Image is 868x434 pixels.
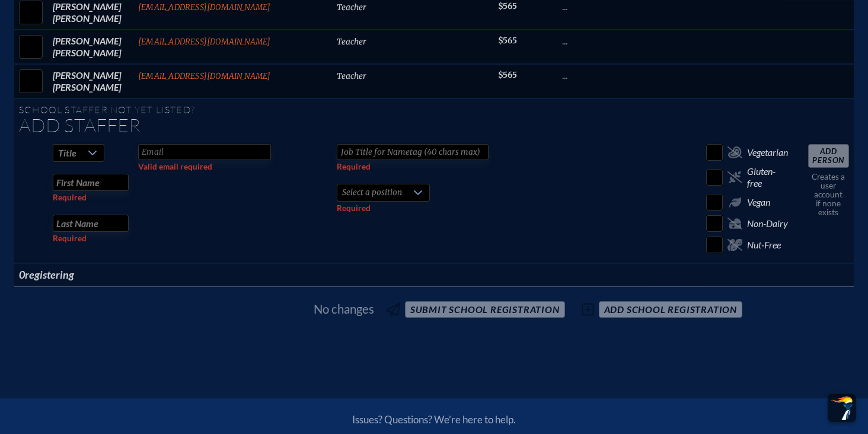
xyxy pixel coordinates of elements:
[53,174,129,191] input: First Name
[337,203,371,213] label: Required
[747,239,781,251] span: Nut-Free
[225,413,643,426] p: Issues? Questions? We’re here to help.
[498,36,517,46] span: $565
[828,394,856,422] button: Scroll Top
[138,71,271,81] a: [EMAIL_ADDRESS][DOMAIN_NAME]
[25,268,74,281] span: registering
[53,215,129,232] input: Last Name
[14,263,133,286] th: 0
[337,184,407,201] span: Select a position
[562,69,647,81] p: ...
[562,1,647,12] p: ...
[747,218,788,229] span: Non-Dairy
[53,193,87,202] label: Required
[48,64,133,98] td: [PERSON_NAME] [PERSON_NAME]
[337,2,366,12] span: Teacher
[314,302,374,315] span: No changes
[337,71,366,81] span: Teacher
[337,144,489,160] input: Job Title for Nametag (40 chars max)
[747,165,789,189] span: Gluten-free
[53,234,87,243] label: Required
[498,70,517,80] span: $565
[138,2,271,12] a: [EMAIL_ADDRESS][DOMAIN_NAME]
[138,162,212,171] label: Valid email required
[498,1,517,11] span: $565
[747,146,788,158] span: Vegetarian
[562,35,647,47] p: ...
[337,162,371,171] label: Required
[138,144,271,160] input: Email
[337,37,366,47] span: Teacher
[747,196,770,208] span: Vegan
[53,145,81,161] span: Title
[808,173,849,217] p: Creates a user account if none exists
[58,147,76,158] span: Title
[48,30,133,64] td: [PERSON_NAME] [PERSON_NAME]
[138,37,271,47] a: [EMAIL_ADDRESS][DOMAIN_NAME]
[830,396,854,420] img: To the top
